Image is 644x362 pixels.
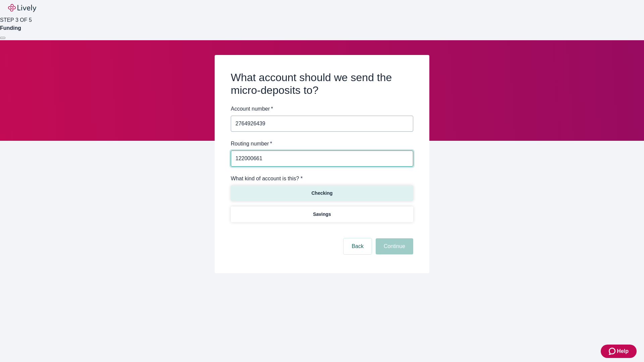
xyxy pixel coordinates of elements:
h2: What account should we send the micro-deposits to? [231,71,413,97]
label: Account number [231,105,273,113]
button: Zendesk support iconHelp [601,345,637,358]
label: What kind of account is this? * [231,175,303,183]
label: Routing number [231,140,272,148]
span: Help [617,347,629,355]
button: Savings [231,206,413,222]
p: Checking [311,190,332,197]
p: Savings [313,211,331,218]
img: Lively [8,4,36,12]
button: Back [343,238,372,254]
button: Checking [231,185,413,201]
svg: Zendesk support icon [609,347,617,355]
